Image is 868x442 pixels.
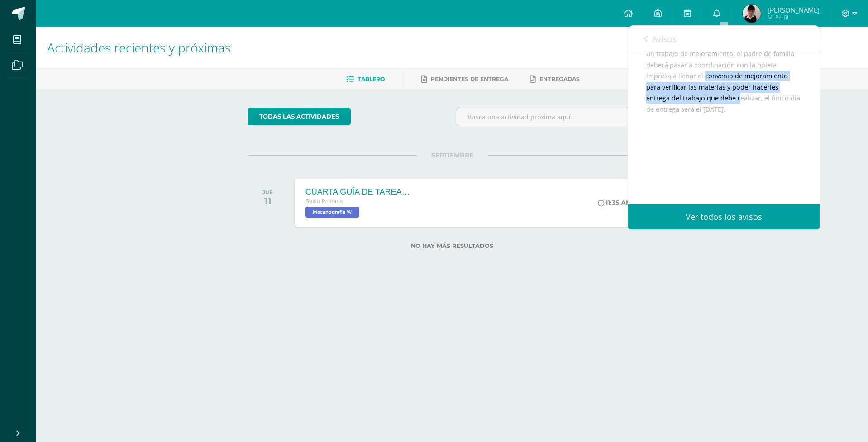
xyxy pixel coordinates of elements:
[598,199,632,207] div: 11:35 AM
[248,108,351,125] a: todas las Actividades
[305,198,343,204] span: Sexto Primaria
[456,108,657,126] input: Busca una actividad próxima aquí...
[417,151,488,159] span: SEPTIEMBRE
[768,14,820,21] span: Mi Perfil
[262,195,273,206] div: 11
[262,189,273,195] div: JUE
[431,76,508,82] span: Pendientes de entrega
[539,76,580,82] span: Entregadas
[47,39,231,56] span: Actividades recientes y próximas
[358,76,385,82] span: Tablero
[421,72,508,86] a: Pendientes de entrega
[305,207,359,218] span: Mecanografia 'A'
[768,5,820,14] span: [PERSON_NAME]
[652,33,677,44] span: Avisos
[305,187,414,197] div: CUARTA GUÍA DE TAREAS DEL CUARTO BIMESTRE
[346,72,385,86] a: Tablero
[530,72,580,86] a: Entregadas
[743,5,761,23] img: dbf42e9a7b6557a0d8a4f926f228d7e2.png
[248,242,657,249] label: No hay más resultados
[628,204,820,229] a: Ver todos los avisos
